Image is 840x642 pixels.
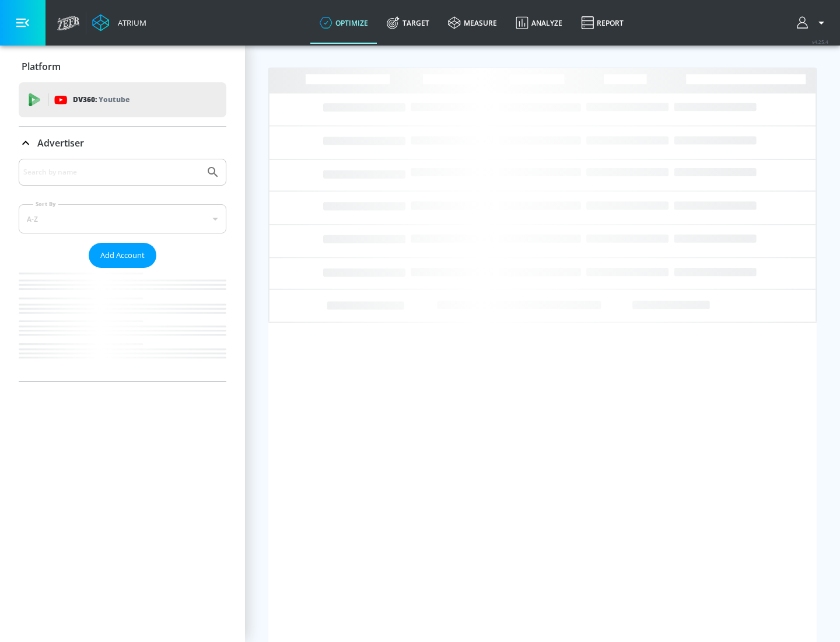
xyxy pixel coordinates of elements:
a: Analyze [506,2,572,44]
a: Report [572,2,633,44]
div: Atrium [113,18,146,28]
div: A-Z [19,204,226,233]
button: Add Account [89,243,156,268]
p: Advertiser [37,137,84,149]
span: v 4.25.4 [812,39,828,45]
p: Youtube [99,93,129,106]
a: measure [439,2,506,44]
a: optimize [310,2,377,44]
div: DV360: Youtube [19,82,226,117]
div: Advertiser [19,127,226,159]
a: Target [377,2,439,44]
nav: list of Advertiser [19,268,226,381]
span: Add Account [100,249,145,262]
div: Advertiser [19,159,226,381]
a: Atrium [92,14,146,32]
input: Search by name [23,165,200,180]
label: Sort By [33,200,58,208]
p: DV360: [73,93,129,106]
div: Platform [19,50,226,83]
p: Platform [22,60,61,73]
